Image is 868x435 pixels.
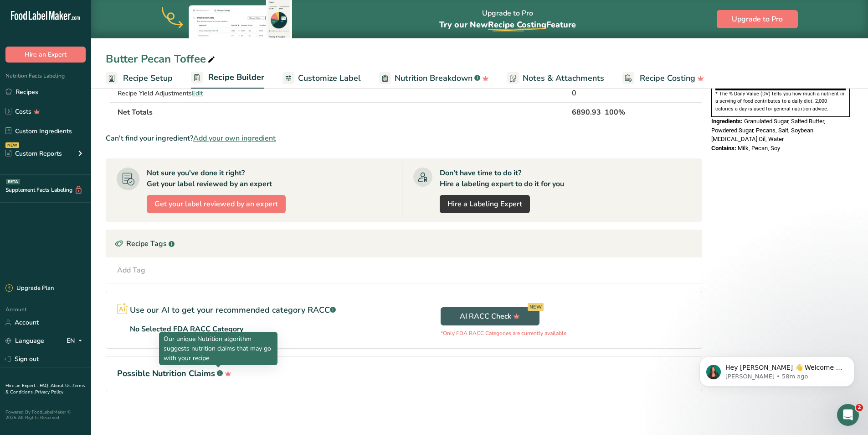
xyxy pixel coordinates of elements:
a: Recipe Costing [622,68,704,89]
span: Upgrade to Pro [732,14,783,25]
button: Upgrade to Pro [717,10,798,28]
span: Customize Label [298,72,361,84]
button: Hire an Expert [5,47,86,63]
p: Use our AI to get your recommended category RACC [130,304,336,316]
div: Upgrade Plan [5,284,54,293]
span: Contains: [711,145,736,152]
a: Nutrition Breakdown [379,68,489,89]
th: 6890.93 [570,102,603,121]
span: Milk, Pecan, Soy [738,145,780,152]
th: Net Totals [116,102,570,121]
a: Hire an Expert . [5,383,38,389]
a: Language [5,333,44,349]
div: Can't find your ingredient? [106,133,702,144]
iframe: Intercom live chat [837,404,859,426]
div: NEW [5,142,19,148]
span: Try our New Feature [439,19,576,30]
span: Edit [192,89,203,98]
a: Recipe Builder [191,67,264,89]
a: About Us . [51,383,72,389]
div: Custom Reports [5,149,62,158]
div: Not sure you've done it right? Get your label reviewed by an expert [147,168,272,189]
a: FAQ . [40,383,51,389]
section: * The % Daily Value (DV) tells you how much a nutrient in a serving of food contributes to a dail... [715,90,846,113]
a: Recipe Setup [106,68,173,89]
div: Butter Pecan Toffee [106,51,217,67]
div: Recipe Yield Adjustments [118,89,289,98]
span: Recipe Builder [208,71,264,84]
span: Recipe Costing [640,72,695,84]
div: Add Tag [117,265,145,276]
a: Privacy Policy [35,389,63,395]
a: Hire a Labeling Expert [440,195,530,213]
div: Powered By FoodLabelMaker © 2025 All Rights Reserved [5,409,86,420]
div: NEW [528,303,544,311]
iframe: Intercom notifications message [686,337,868,401]
button: Get your label reviewed by an expert [147,195,286,213]
p: Our unique Nutrition algorithm suggests nutrition claims that may go with your recipe [164,334,273,363]
div: Don't have time to do it? Hire a labeling expert to do it for you [440,168,564,189]
p: No Selected FDA RACC Category [130,324,243,335]
span: Notes & Attachments [523,72,604,84]
span: AI RACC Check [460,311,520,322]
span: Nutrition Breakdown [395,72,473,84]
span: Recipe Costing [488,19,546,30]
span: Recipe Setup [123,72,173,84]
span: Ingredients: [711,118,743,125]
span: Add your own ingredient [193,133,276,144]
div: 0 [572,88,601,99]
p: *Only FDA RACC Categories are currently available [441,329,566,337]
div: BETA [6,179,20,184]
div: Upgrade to Pro [439,0,576,38]
span: Get your label reviewed by an expert [154,199,278,210]
span: Granulated Sugar, Salted Butter, Powdered Sugar, Pecans, Salt, Soybean [MEDICAL_DATA] Oil, Water [711,118,825,142]
h1: Possible Nutrition Claims [117,367,691,380]
button: AI RACC Check NEW [441,307,539,325]
a: Notes & Attachments [507,68,604,89]
th: 100% [603,102,661,121]
div: EN [67,335,86,346]
span: 2 [856,404,863,411]
a: Customize Label [282,68,361,89]
div: Recipe Tags [106,230,702,257]
a: Terms & Conditions . [5,383,85,395]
